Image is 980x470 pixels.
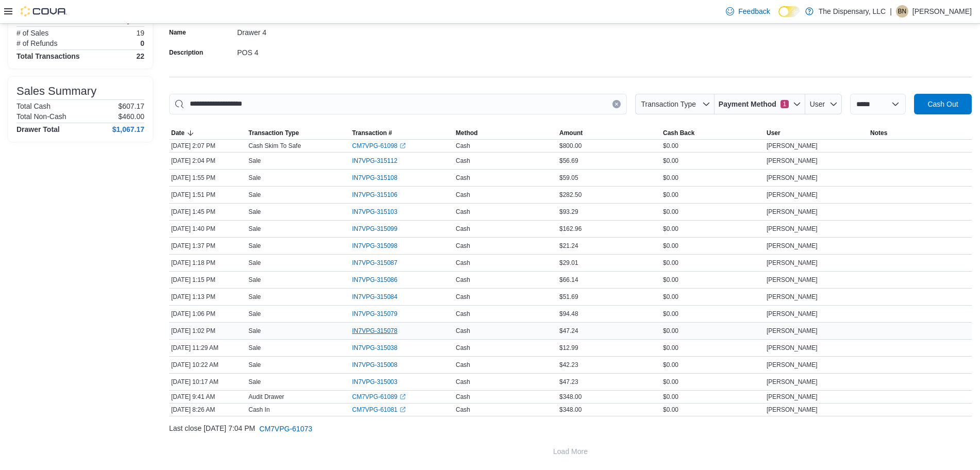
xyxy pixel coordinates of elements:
[661,206,765,218] div: $0.00
[248,310,261,318] p: Sale
[248,129,299,137] span: Transaction Type
[16,52,80,60] h4: Total Transactions
[352,174,397,182] span: IN7VPG-315108
[237,44,375,57] div: POS 4
[767,129,780,137] span: User
[352,274,408,286] button: IN7VPG-315086
[890,5,892,18] p: |
[169,189,246,201] div: [DATE] 1:51 PM
[352,240,408,252] button: IN7VPG-315098
[16,125,60,133] h4: Drawer Total
[352,142,406,150] a: CM7VPG-61098External link
[914,94,972,114] button: Cash Out
[118,102,144,110] p: $607.17
[112,125,144,133] h4: $1,067.17
[248,393,284,401] p: Audit Drawer
[352,361,397,369] span: IN7VPG-315008
[456,293,470,301] span: Cash
[248,157,261,165] p: Sale
[456,327,470,335] span: Cash
[248,378,261,386] p: Sale
[248,344,261,352] p: Sale
[559,378,578,386] span: $47.23
[456,242,470,250] span: Cash
[559,129,583,137] span: Amount
[661,308,765,320] div: $0.00
[352,291,408,303] button: IN7VPG-315084
[169,48,203,57] label: Description
[559,393,582,401] span: $348.00
[352,155,408,167] button: IN7VPG-315112
[767,361,818,369] span: [PERSON_NAME]
[456,259,470,267] span: Cash
[248,191,261,199] p: Sale
[169,223,246,235] div: [DATE] 1:40 PM
[661,155,765,167] div: $0.00
[778,17,779,18] span: Dark Mode
[767,208,818,216] span: [PERSON_NAME]
[456,157,470,165] span: Cash
[248,293,261,301] p: Sale
[352,344,397,352] span: IN7VPG-315038
[171,129,185,137] span: Date
[767,191,818,199] span: [PERSON_NAME]
[870,129,887,137] span: Notes
[352,208,397,216] span: IN7VPG-315103
[169,308,246,320] div: [DATE] 1:06 PM
[169,94,627,114] input: This is a search bar. As you type, the results lower in the page will automatically filter.
[456,276,470,284] span: Cash
[719,99,776,109] span: Payment Method
[661,189,765,201] div: $0.00
[456,344,470,352] span: Cash
[16,29,48,37] h6: # of Sales
[352,327,397,335] span: IN7VPG-315078
[559,344,578,352] span: $12.99
[767,174,818,182] span: [PERSON_NAME]
[352,359,408,371] button: IN7VPG-315008
[559,310,578,318] span: $94.48
[661,257,765,269] div: $0.00
[559,225,582,233] span: $162.96
[169,206,246,218] div: [DATE] 1:45 PM
[767,327,818,335] span: [PERSON_NAME]
[169,418,972,439] div: Last close [DATE] 7:04 PM
[169,391,246,403] div: [DATE] 9:41 AM
[661,172,765,184] div: $0.00
[248,174,261,182] p: Sale
[805,94,842,114] button: User
[661,240,765,252] div: $0.00
[898,5,907,18] span: BN
[912,5,972,18] p: [PERSON_NAME]
[661,342,765,354] div: $0.00
[352,206,408,218] button: IN7VPG-315103
[136,52,144,60] h4: 22
[140,39,144,47] p: 0
[810,100,825,108] span: User
[553,446,588,457] span: Load More
[767,344,818,352] span: [PERSON_NAME]
[169,342,246,354] div: [DATE] 11:29 AM
[352,189,408,201] button: IN7VPG-315106
[352,376,408,388] button: IN7VPG-315003
[169,28,186,37] label: Name
[169,291,246,303] div: [DATE] 1:13 PM
[352,308,408,320] button: IN7VPG-315079
[661,376,765,388] div: $0.00
[352,406,406,414] a: CM7VPG-61081External link
[641,100,696,108] span: Transaction Type
[136,29,144,37] p: 19
[612,100,621,108] button: Clear input
[559,174,578,182] span: $59.05
[169,257,246,269] div: [DATE] 1:18 PM
[352,225,397,233] span: IN7VPG-315099
[352,393,406,401] a: CM7VPG-61089External link
[248,208,261,216] p: Sale
[248,225,261,233] p: Sale
[352,191,397,199] span: IN7VPG-315106
[456,191,470,199] span: Cash
[248,259,261,267] p: Sale
[456,129,478,137] span: Method
[927,99,958,109] span: Cash Out
[559,142,582,150] span: $800.00
[661,391,765,403] div: $0.00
